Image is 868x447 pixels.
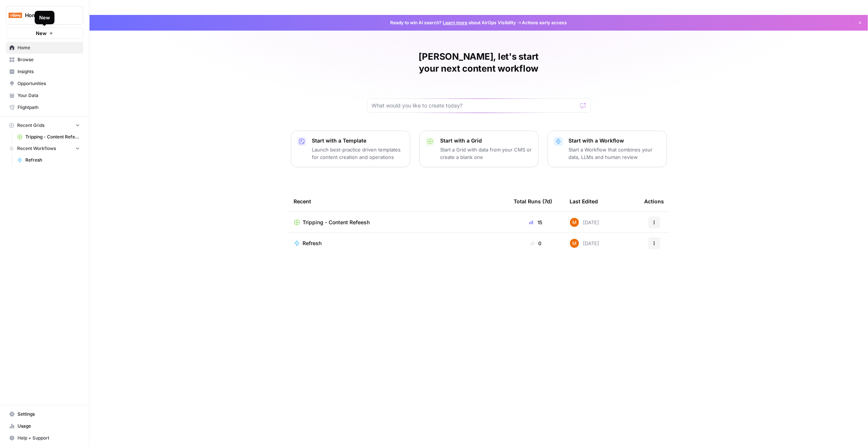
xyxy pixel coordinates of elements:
[6,420,83,432] a: Usage
[570,239,599,248] div: [DATE]
[294,219,502,226] a: Tripping - Content Refeesh
[372,102,577,109] input: What would you like to create today?
[441,146,532,161] p: Start a Grid with data from your CMS or create a blank one
[6,42,83,54] a: Home
[6,54,83,66] a: Browse
[6,101,83,113] a: Flightpath
[6,432,83,444] button: Help + Support
[569,146,661,161] p: Start a Workflow that combines your data, LLMs and human review
[391,19,516,26] span: Ready to win AI search? about AirOps Visibility
[6,408,83,420] a: Settings
[25,12,70,19] span: HomeToGo
[570,191,598,212] div: Last Edited
[522,19,567,26] span: Actions early access
[6,6,83,25] button: Workspace: HomeToGo
[6,120,83,131] button: Recent Grids
[6,143,83,154] button: Recent Workflows
[6,66,83,78] a: Insights
[569,137,661,144] p: Start with a Workflow
[514,240,558,247] div: 0
[419,131,539,167] button: Start with a GridStart a Grid with data from your CMS or create a blank one
[18,411,80,418] span: Settings
[570,239,579,248] img: 4suam345j4k4ehuf80j2ussc8x0k
[25,134,80,140] span: Tripping - Content Refeesh
[294,191,502,212] div: Recent
[548,131,667,167] button: Start with a WorkflowStart a Workflow that combines your data, LLMs and human review
[645,191,664,212] div: Actions
[312,137,404,144] p: Start with a Template
[6,28,83,39] button: New
[18,80,80,87] span: Opportunities
[17,145,56,152] span: Recent Workflows
[25,157,80,163] span: Refresh
[514,219,558,226] div: 15
[17,122,44,129] span: Recent Grids
[367,51,591,75] h1: [PERSON_NAME], let's start your next content workflow
[6,78,83,90] a: Opportunities
[570,218,579,227] img: 4suam345j4k4ehuf80j2ussc8x0k
[18,92,80,99] span: Your Data
[18,435,80,441] span: Help + Support
[9,9,22,22] img: HomeToGo Logo
[18,104,80,111] span: Flightpath
[312,146,404,161] p: Launch best-practice driven templates for content creation and operations
[294,240,502,247] a: Refresh
[18,56,80,63] span: Browse
[36,29,47,37] span: New
[6,90,83,101] a: Your Data
[570,218,599,227] div: [DATE]
[14,131,83,143] a: Tripping - Content Refeesh
[303,240,322,247] span: Refresh
[443,20,468,25] a: Learn more
[18,423,80,429] span: Usage
[291,131,410,167] button: Start with a TemplateLaunch best-practice driven templates for content creation and operations
[441,137,532,144] p: Start with a Grid
[18,68,80,75] span: Insights
[18,44,80,51] span: Home
[303,219,370,226] span: Tripping - Content Refeesh
[514,191,552,212] div: Total Runs (7d)
[14,154,83,166] a: Refresh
